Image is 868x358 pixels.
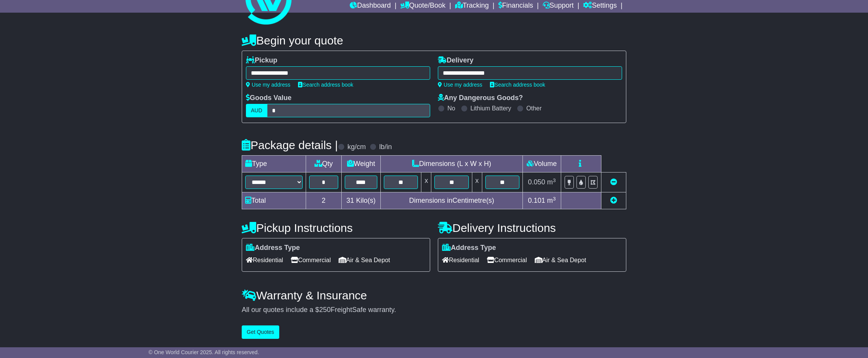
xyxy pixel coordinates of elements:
[442,244,496,252] label: Address Type
[438,94,523,102] label: Any Dangerous Goods?
[421,172,431,192] td: x
[306,156,342,172] td: Qty
[487,254,527,266] span: Commercial
[438,82,482,88] a: Use my address
[347,143,366,151] label: kg/cm
[442,254,479,266] span: Residential
[341,192,381,209] td: Kilo(s)
[291,254,331,266] span: Commercial
[610,197,617,204] a: Add new item
[547,178,556,186] span: m
[246,104,267,117] label: AUD
[438,222,626,234] h4: Delivery Instructions
[490,82,545,88] a: Search address book
[381,192,523,209] td: Dimensions in Centimetre(s)
[528,197,545,204] span: 0.101
[242,325,279,339] button: Get Quotes
[242,306,626,314] div: All our quotes include a $ FreightSafe warranty.
[341,156,381,172] td: Weight
[246,56,277,65] label: Pickup
[246,244,300,252] label: Address Type
[547,197,556,204] span: m
[346,197,354,204] span: 31
[319,306,331,314] span: 250
[242,289,626,302] h4: Warranty & Insurance
[472,172,482,192] td: x
[438,56,473,65] label: Delivery
[526,105,542,112] label: Other
[379,143,392,151] label: lb/in
[149,349,259,355] span: © One World Courier 2025. All rights reserved.
[339,254,390,266] span: Air & Sea Depot
[447,105,455,112] label: No
[246,94,292,102] label: Goods Value
[470,105,511,112] label: Lithium Battery
[246,254,283,266] span: Residential
[242,222,430,234] h4: Pickup Instructions
[381,156,523,172] td: Dimensions (L x W x H)
[528,178,545,186] span: 0.050
[553,177,556,183] sup: 3
[306,192,342,209] td: 2
[242,156,306,172] td: Type
[242,192,306,209] td: Total
[242,139,338,151] h4: Package details |
[553,196,556,202] sup: 3
[242,34,626,47] h4: Begin your quote
[246,82,290,88] a: Use my address
[522,156,561,172] td: Volume
[610,178,617,186] a: Remove this item
[298,82,353,88] a: Search address book
[535,254,586,266] span: Air & Sea Depot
